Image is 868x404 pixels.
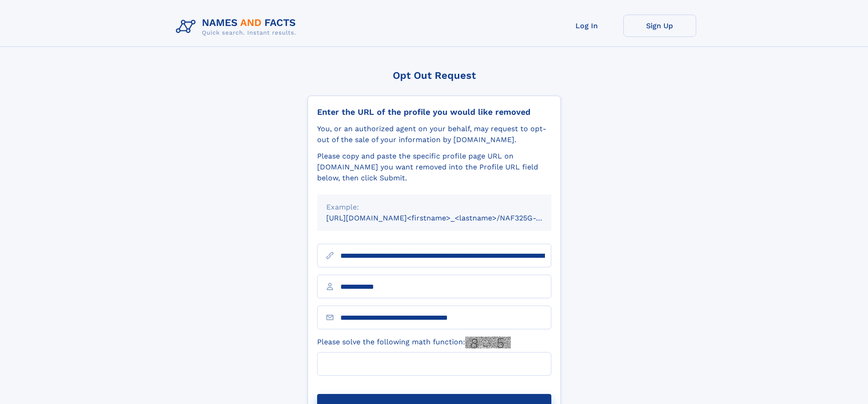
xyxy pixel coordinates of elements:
[317,337,511,348] label: Please solve the following math function:
[326,202,542,213] div: Example:
[326,214,569,222] small: [URL][DOMAIN_NAME]<firstname>_<lastname>/NAF325G-xxxxxxxx
[317,123,551,145] div: You, or an authorized agent on your behalf, may request to opt-out of the sale of your informatio...
[308,70,561,81] div: Opt Out Request
[172,15,303,39] img: Logo Names and Facts
[550,15,623,37] a: Log In
[623,15,696,37] a: Sign Up
[317,151,551,184] div: Please copy and paste the specific profile page URL on [DOMAIN_NAME] you want removed into the Pr...
[317,107,551,117] div: Enter the URL of the profile you would like removed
